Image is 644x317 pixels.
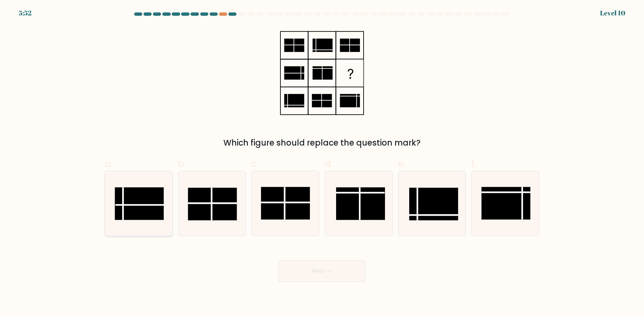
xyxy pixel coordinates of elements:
[105,157,113,170] span: a.
[471,157,476,170] span: f.
[325,157,333,170] span: d.
[278,260,366,282] button: Next
[600,8,625,18] div: Level 10
[178,157,186,170] span: b.
[19,8,32,18] div: 5:52
[398,157,406,170] span: e.
[109,137,535,149] div: Which figure should replace the question mark?
[251,157,259,170] span: c.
